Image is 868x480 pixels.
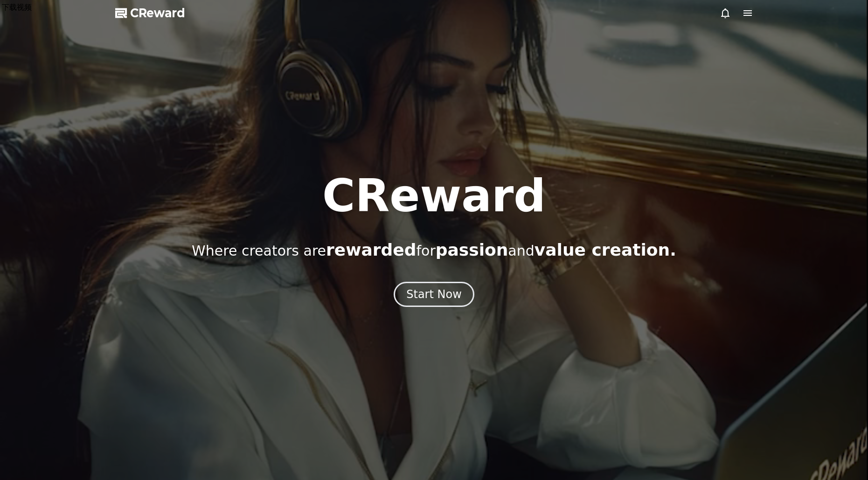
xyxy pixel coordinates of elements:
[115,6,185,21] a: CReward
[326,240,416,259] span: rewarded
[2,2,32,13] div: 下载视频
[394,291,474,300] a: Start Now
[130,6,185,21] span: CReward
[535,240,676,259] span: value creation.
[322,174,546,218] h1: CReward
[406,287,462,302] div: Start Now
[192,241,676,259] p: Where creators are for and
[394,282,474,307] button: Start Now
[436,240,508,259] span: passion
